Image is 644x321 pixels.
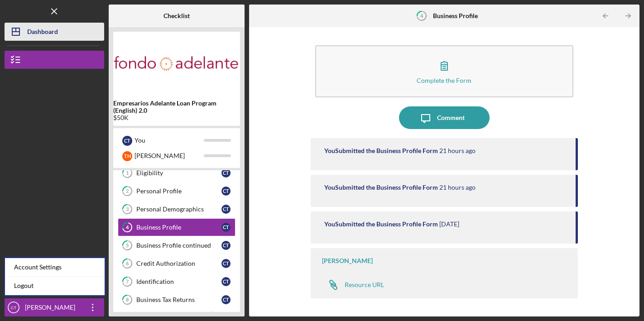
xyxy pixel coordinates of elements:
tspan: 7 [126,279,129,285]
div: C T [221,241,231,250]
a: 5Business Profile continuedCT [118,236,235,254]
b: Business Profile [433,12,478,19]
a: Logout [5,277,105,295]
div: You Submitted the Business Profile Form [324,184,438,191]
div: Business Tax Returns [136,296,221,303]
b: Checklist [163,12,190,19]
div: C T [221,187,231,196]
a: 3Personal DemographicsCT [118,200,235,218]
tspan: 8 [126,297,129,303]
div: Complete the Form [417,77,471,84]
div: Resource URL [345,281,384,288]
div: C T [221,295,231,304]
div: Personal Demographics [136,206,221,213]
time: 2025-09-09 19:26 [439,147,476,154]
div: You Submitted the Business Profile Form [324,147,438,154]
div: [PERSON_NAME] [135,148,204,163]
div: Business Profile continued [136,242,221,249]
a: 2Personal ProfileCT [118,182,235,200]
tspan: 4 [420,13,423,19]
tspan: 1 [126,170,129,176]
tspan: 4 [126,225,129,230]
div: C T [221,205,231,214]
div: Dashboard [27,23,58,43]
div: C T [122,136,132,146]
tspan: 5 [126,243,129,249]
tspan: 3 [126,206,129,212]
div: C T [221,223,231,232]
div: T H [122,151,132,161]
button: Comment [399,106,490,129]
img: Product logo [113,36,240,91]
div: Comment [437,106,465,129]
div: You [135,133,204,148]
a: Resource URL [322,276,384,294]
div: [PERSON_NAME] [322,257,373,264]
div: [PERSON_NAME] [23,298,82,319]
div: Eligibility [136,169,221,177]
b: Empresarios Adelante Loan Program (English) 2.0 [113,100,240,114]
a: 6Credit AuthorizationCT [118,254,235,273]
div: Account Settings [5,258,105,277]
time: 2025-09-05 17:51 [439,220,459,228]
div: Business Profile [136,224,221,231]
div: C T [221,168,231,177]
div: C T [221,259,231,268]
div: Credit Authorization [136,260,221,267]
tspan: 2 [126,188,129,194]
a: 4Business ProfileCT [118,218,235,236]
a: 7IdentificationCT [118,273,235,291]
text: CT [11,305,17,310]
button: CT[PERSON_NAME] [5,298,104,316]
div: $50K [113,114,240,121]
button: Dashboard [5,23,104,41]
time: 2025-09-09 19:25 [439,184,476,191]
div: C T [221,277,231,286]
button: Complete the Form [315,45,573,97]
div: Identification [136,278,221,285]
tspan: 6 [126,261,129,267]
a: 8Business Tax ReturnsCT [118,291,235,309]
div: You Submitted the Business Profile Form [324,220,438,228]
div: Personal Profile [136,187,221,195]
a: 1EligibilityCT [118,164,235,182]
